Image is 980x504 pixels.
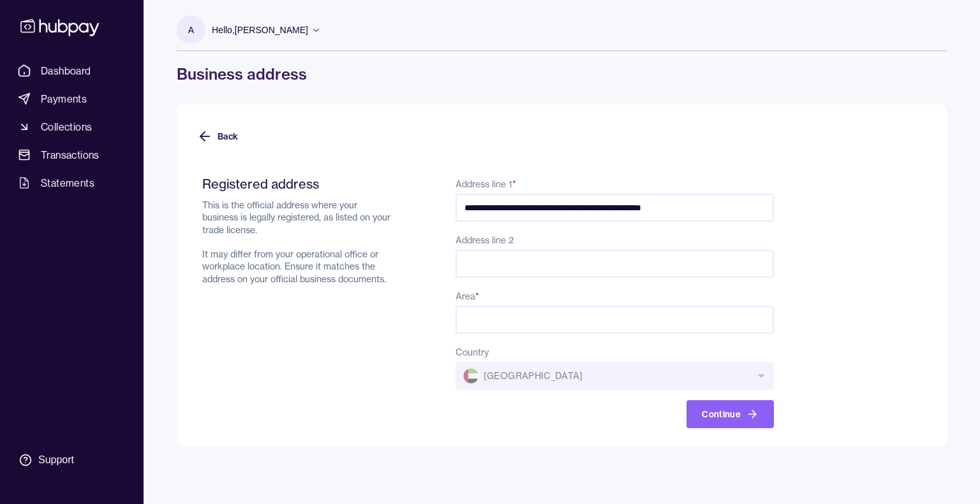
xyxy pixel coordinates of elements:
button: Back [197,122,238,150]
a: Statements [13,171,131,194]
h2: Registered address [202,176,394,192]
p: A [188,23,194,37]
a: Transactions [13,143,131,166]
h1: Business address [177,64,947,84]
a: Support [13,447,131,473]
span: Transactions [41,147,100,162]
label: Address line 2 [456,234,514,246]
label: Area [456,291,479,302]
span: Payments [41,91,87,106]
a: Dashboard [13,59,131,82]
label: Address line 1 [456,178,516,190]
span: Collections [41,119,92,134]
button: Continue [687,400,774,428]
p: Hello, [PERSON_NAME] [212,23,308,37]
div: Support [38,453,74,467]
label: Country [456,347,489,358]
a: Payments [13,87,131,110]
p: This is the official address where your business is legally registered, as listed on your trade l... [202,199,394,285]
span: Statements [41,175,94,191]
span: Dashboard [41,63,91,78]
a: Collections [13,115,131,138]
